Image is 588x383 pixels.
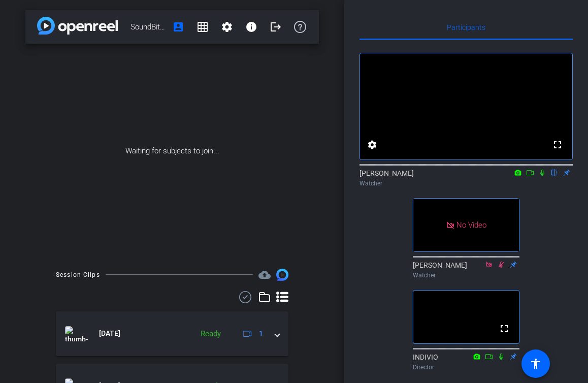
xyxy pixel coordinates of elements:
img: thumb-nail [65,326,88,341]
span: 1 [259,328,263,339]
div: Director [413,363,519,372]
mat-icon: fullscreen [551,139,564,151]
mat-icon: fullscreen [498,323,510,335]
div: Watcher [413,271,519,280]
div: Waiting for subjects to join... [25,44,319,259]
img: Session clips [276,269,288,281]
span: No Video [456,220,486,230]
mat-icon: flip [548,168,561,177]
img: app-logo [37,17,118,35]
mat-icon: accessibility [530,358,542,370]
div: Session Clips [56,270,100,280]
mat-icon: grid_on [197,21,209,33]
div: [PERSON_NAME] [360,168,573,188]
mat-icon: cloud_upload [258,269,271,281]
mat-expansion-panel-header: thumb-nail[DATE]Ready1 [56,311,288,356]
mat-icon: logout [270,21,282,33]
mat-icon: info [245,21,257,33]
span: SoundBites2025_Q1 [130,17,166,37]
div: [PERSON_NAME] [413,260,519,280]
mat-icon: settings [366,139,378,151]
div: Watcher [360,179,573,188]
div: INDIVIO [413,352,519,372]
div: Ready [195,328,226,340]
span: Destinations for your clips [258,269,271,281]
span: [DATE] [99,328,120,339]
span: Participants [447,24,485,31]
mat-icon: account_box [172,21,184,33]
mat-icon: settings [221,21,233,33]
